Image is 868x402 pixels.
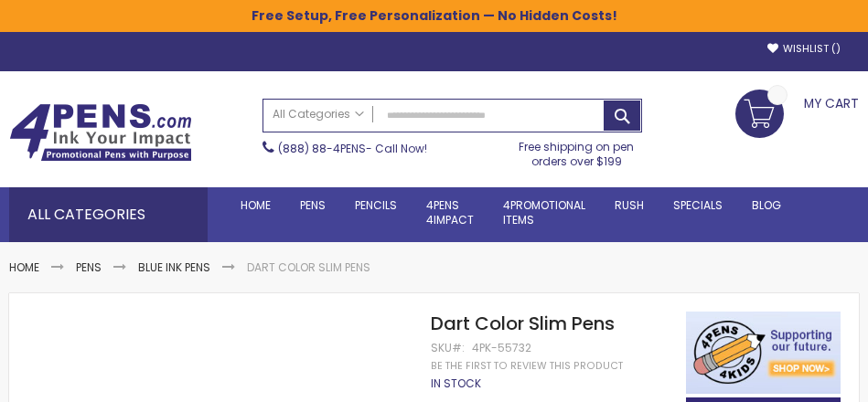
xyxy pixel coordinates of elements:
a: Rush [600,187,659,224]
span: Rush [615,197,644,213]
a: 4Pens4impact [412,187,488,238]
div: 4pk-55732 [472,341,531,355]
a: Home [9,259,39,275]
a: Pencils [340,187,412,224]
a: Blog [737,187,796,224]
div: All Categories [9,187,208,242]
span: Home [241,197,271,213]
span: In stock [431,376,481,391]
div: Free shipping on pen orders over $199 [511,132,642,169]
li: Dart Color Slim Pens [247,260,370,275]
span: 4PROMOTIONAL ITEMS [503,197,585,227]
span: Blog [752,197,781,213]
span: Pens [300,197,326,213]
a: Home [226,187,285,224]
span: All Categories [273,107,364,122]
a: Pens [285,187,340,224]
a: Wishlist [767,42,841,56]
img: 4pens 4 kids [686,312,841,393]
span: - Call Now! [278,141,427,156]
strong: SKU [431,340,465,355]
img: 4Pens Custom Pens and Promotional Products [9,103,192,162]
span: Specials [673,197,723,213]
a: (888) 88-4PENS [278,141,366,156]
a: Blue ink Pens [138,259,210,275]
a: Be the first to review this product [431,359,623,373]
div: Availability [431,376,481,391]
a: Specials [659,187,737,224]
span: 4Pens 4impact [426,197,474,227]
a: 4PROMOTIONALITEMS [488,187,600,238]
a: All Categories [263,100,373,130]
span: Dart Color Slim Pens [431,311,615,336]
a: Pens [76,259,102,275]
span: Pencils [355,197,397,213]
